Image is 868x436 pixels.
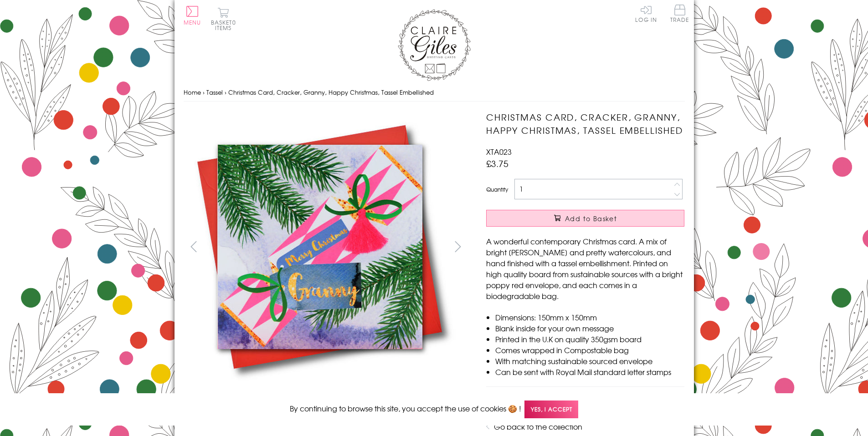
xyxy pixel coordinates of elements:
[486,185,508,193] label: Quantity
[670,5,689,22] span: Trade
[495,323,684,334] li: Blank inside for your own message
[486,236,684,301] p: A wonderful contemporary Christmas card. A mix of bright [PERSON_NAME] and pretty watercolours, a...
[398,9,471,81] img: Claire Giles Greetings Cards
[486,210,684,227] button: Add to Basket
[565,214,617,223] span: Add to Basket
[670,5,689,24] a: Trade
[495,334,684,345] li: Printed in the U.K on quality 350gsm board
[635,5,657,22] a: Log In
[495,366,684,377] li: Can be sent with Royal Mail standard letter stamps
[184,236,204,257] button: prev
[486,111,684,137] h1: Christmas Card, Cracker, Granny, Happy Christmas, Tassel Embellished
[225,88,226,96] span: ›
[211,7,236,30] button: Basket0 items
[184,18,201,26] span: Menu
[494,421,582,432] a: Go back to the collection
[486,146,512,157] span: XTA023
[183,111,457,383] img: Christmas Card, Cracker, Granny, Happy Christmas, Tassel Embellished
[495,345,684,355] li: Comes wrapped in Compostable bag
[203,88,205,96] span: ›
[447,236,468,257] button: next
[184,83,685,102] nav: breadcrumbs
[495,312,684,323] li: Dimensions: 150mm x 150mm
[468,111,741,384] img: Christmas Card, Cracker, Granny, Happy Christmas, Tassel Embellished
[206,88,223,96] a: Tassel
[228,88,434,96] span: Christmas Card, Cracker, Granny, Happy Christmas, Tassel Embellished
[486,157,508,170] span: £3.75
[184,88,201,96] a: Home
[524,401,578,418] span: Yes, I accept
[215,18,236,32] span: 0 items
[184,6,201,25] button: Menu
[495,355,684,366] li: With matching sustainable sourced envelope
